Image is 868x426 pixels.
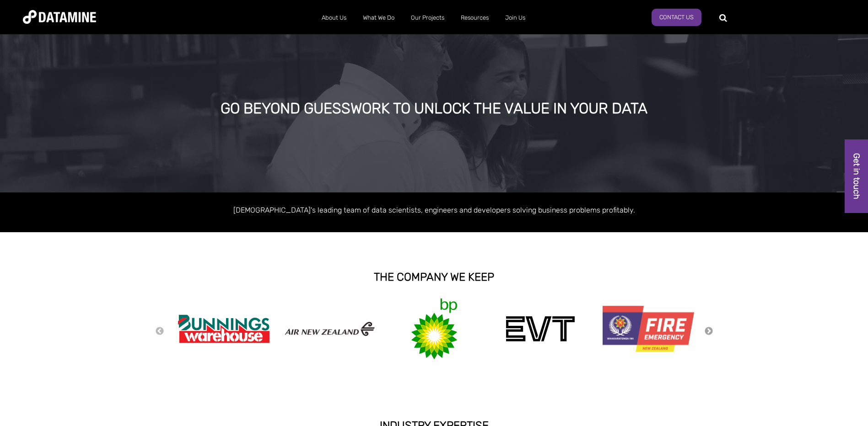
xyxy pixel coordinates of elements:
a: What We Do [355,6,403,30]
img: bp-1 [409,298,459,359]
p: [DEMOGRAPHIC_DATA]'s leading team of data scientists, engineers and developers solving business p... [173,204,695,216]
strong: THE COMPANY WE KEEP [374,271,494,283]
button: Previous [155,326,164,336]
img: evt-1 [506,316,575,341]
a: Contact Us [652,9,701,26]
div: GO BEYOND GUESSWORK TO UNLOCK THE VALUE IN YOUR DATA [98,101,769,117]
img: Bunnings Warehouse [178,312,270,346]
img: Datamine [23,10,96,24]
a: Resources [453,6,497,30]
button: Next [704,326,713,336]
img: airnewzealand [284,319,376,338]
a: About Us [313,6,355,30]
img: Fire Emergency New Zealand [603,301,694,357]
a: Our Projects [403,6,453,30]
a: Get in touch [845,139,868,213]
a: Join Us [497,6,534,30]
